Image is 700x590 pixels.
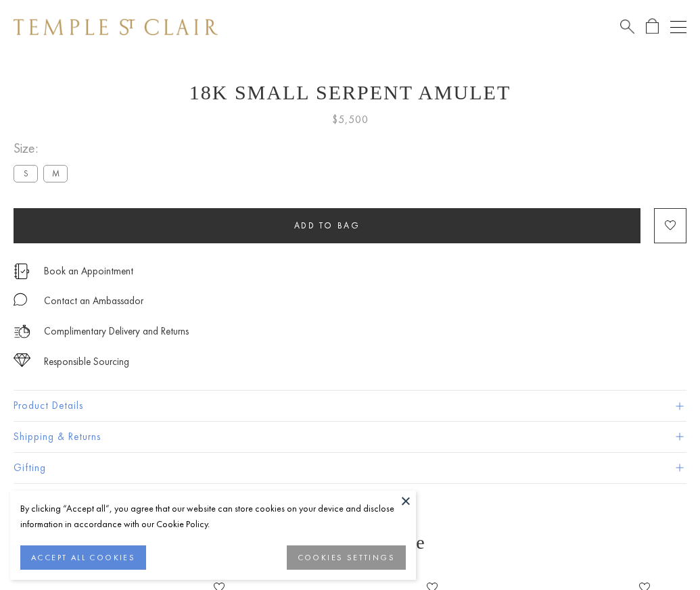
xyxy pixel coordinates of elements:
[44,353,129,370] div: Responsible Sourcing
[44,293,143,310] div: Contact an Ambassador
[44,264,133,278] a: Book an Appointment
[14,391,686,421] button: Product Details
[14,208,640,243] button: Add to bag
[43,165,68,182] label: M
[14,323,30,340] img: icon_delivery.svg
[332,111,369,128] span: $5,500
[294,220,360,231] span: Add to bag
[670,19,686,35] button: Open navigation
[14,165,38,182] label: S
[14,293,27,306] img: MessageIcon-01_2.svg
[20,501,406,532] div: By clicking “Accept all”, you agree that our website can store cookies on your device and disclos...
[14,81,686,104] h1: 18K Small Serpent Amulet
[14,453,686,483] button: Gifting
[14,353,30,367] img: icon_sourcing.svg
[20,545,146,570] button: ACCEPT ALL COOKIES
[620,18,634,35] a: Search
[14,137,73,159] span: Size:
[287,545,406,570] button: COOKIES SETTINGS
[14,264,30,279] img: icon_appointment.svg
[14,422,686,452] button: Shipping & Returns
[646,18,659,35] a: Open Shopping Bag
[14,19,218,35] img: Temple St. Clair
[44,323,189,340] p: Complimentary Delivery and Returns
